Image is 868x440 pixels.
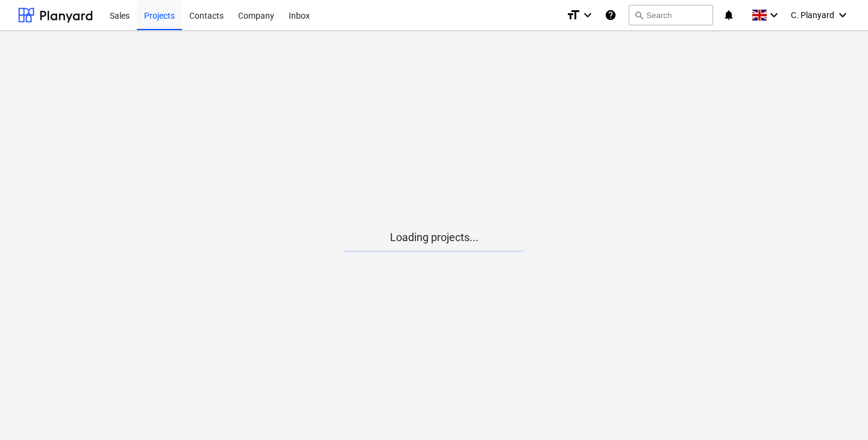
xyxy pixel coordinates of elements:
i: keyboard_arrow_down [767,8,781,22]
span: search [634,10,644,20]
p: Loading projects... [344,230,524,245]
button: Search [629,5,713,25]
i: keyboard_arrow_down [580,8,595,22]
i: notifications [723,8,735,22]
i: Knowledge base [605,8,617,22]
i: keyboard_arrow_down [835,8,850,22]
i: format_size [566,8,580,22]
span: C. Planyard [791,10,834,20]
